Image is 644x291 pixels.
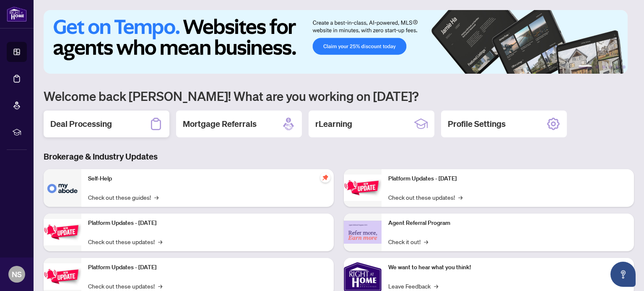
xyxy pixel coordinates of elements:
button: Open asap [610,262,636,287]
img: Platform Updates - June 23, 2025 [344,175,382,201]
span: → [458,193,462,202]
button: 1 [579,65,592,69]
h2: rLearning [315,118,352,130]
button: 5 [615,65,619,69]
h2: Deal Processing [50,118,112,130]
img: logo [7,6,27,22]
h2: Mortgage Referrals [183,118,257,130]
button: 2 [595,65,599,69]
img: Slide 0 [44,10,628,74]
span: → [158,237,162,246]
a: Check out these guides!→ [88,193,158,202]
a: Check out these updates!→ [88,281,162,291]
img: Agent Referral Program [344,221,382,244]
p: Platform Updates - [DATE] [388,174,627,183]
a: Check out these updates!→ [388,193,462,202]
a: Leave Feedback→ [388,281,438,291]
h2: Profile Settings [448,118,506,130]
span: → [158,281,162,291]
p: Self-Help [88,174,327,183]
span: NS [12,268,22,280]
span: → [154,193,158,202]
img: Platform Updates - July 21, 2025 [44,263,81,290]
button: 4 [609,65,612,69]
p: We want to hear what you think! [388,263,627,272]
img: Self-Help [44,169,81,207]
a: Check it out!→ [388,237,428,246]
button: 6 [622,65,626,69]
p: Agent Referral Program [388,219,627,228]
h3: Brokerage & Industry Updates [44,151,634,162]
span: pushpin [320,173,330,183]
span: → [424,237,428,246]
p: Platform Updates - [DATE] [88,263,327,272]
p: Platform Updates - [DATE] [88,219,327,228]
button: 3 [602,65,605,69]
span: → [434,281,438,291]
a: Check out these updates!→ [88,237,162,246]
h1: Welcome back [PERSON_NAME]! What are you working on [DATE]? [44,88,634,104]
img: Platform Updates - September 16, 2025 [44,219,81,245]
